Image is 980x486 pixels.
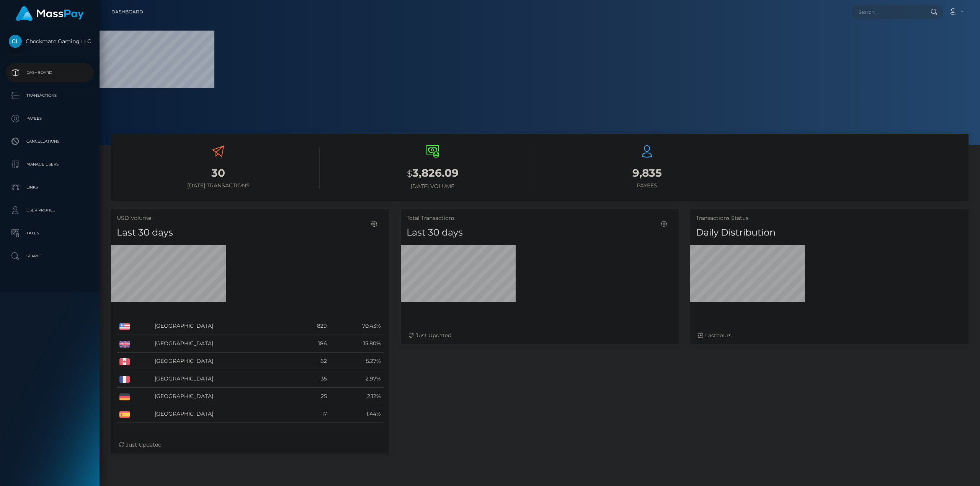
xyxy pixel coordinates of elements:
[117,166,320,180] h3: 30
[295,388,330,405] td: 25
[9,136,91,147] p: Cancellations
[407,215,673,222] h5: Total Transactions
[6,38,94,45] span: Checkmate Gaming LLC
[696,226,963,239] h4: Daily Distribution
[9,67,91,78] p: Dashboard
[295,335,330,353] td: 186
[119,323,130,330] img: US.png
[9,250,91,262] p: Search
[152,317,295,335] td: [GEOGRAPHIC_DATA]
[152,405,295,423] td: [GEOGRAPHIC_DATA]
[331,183,534,190] h6: [DATE] Volume
[6,201,94,220] a: User Profile
[9,159,91,170] p: Manage Users
[331,166,534,181] h3: 3,826.09
[330,353,384,370] td: 5.27%
[6,132,94,151] a: Cancellations
[111,4,143,20] a: Dashboard
[119,341,130,348] img: GB.png
[152,353,295,370] td: [GEOGRAPHIC_DATA]
[407,226,673,239] h4: Last 30 days
[330,317,384,335] td: 70.43%
[408,332,671,340] div: Just Updated
[9,228,91,239] p: Taxes
[16,6,84,21] img: MassPay Logo
[295,317,330,335] td: 829
[117,215,384,222] h5: USD Volume
[152,388,295,405] td: [GEOGRAPHIC_DATA]
[295,353,330,370] td: 62
[330,335,384,353] td: 15.80%
[9,113,91,124] p: Payees
[330,405,384,423] td: 1.44%
[152,335,295,353] td: [GEOGRAPHIC_DATA]
[6,109,94,128] a: Payees
[6,155,94,174] a: Manage Users
[407,168,412,179] small: $
[295,405,330,423] td: 17
[9,90,91,101] p: Transactions
[698,332,961,340] div: Last hours
[6,86,94,105] a: Transactions
[119,441,382,449] div: Just Updated
[9,35,22,48] img: Checkmate Gaming LLC
[330,388,384,405] td: 2.12%
[6,224,94,243] a: Taxes
[295,370,330,388] td: 35
[9,182,91,193] p: Links
[6,63,94,82] a: Dashboard
[546,182,748,189] h6: Payees
[117,182,320,189] h6: [DATE] Transactions
[119,393,130,400] img: DE.png
[696,215,963,222] h5: Transactions Status
[851,5,923,19] input: Search...
[119,358,130,365] img: CA.png
[152,370,295,388] td: [GEOGRAPHIC_DATA]
[330,370,384,388] td: 2.97%
[6,247,94,266] a: Search
[546,166,748,180] h3: 9,835
[117,226,384,239] h4: Last 30 days
[9,205,91,216] p: User Profile
[6,178,94,197] a: Links
[119,376,130,383] img: FR.png
[119,411,130,418] img: ES.png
